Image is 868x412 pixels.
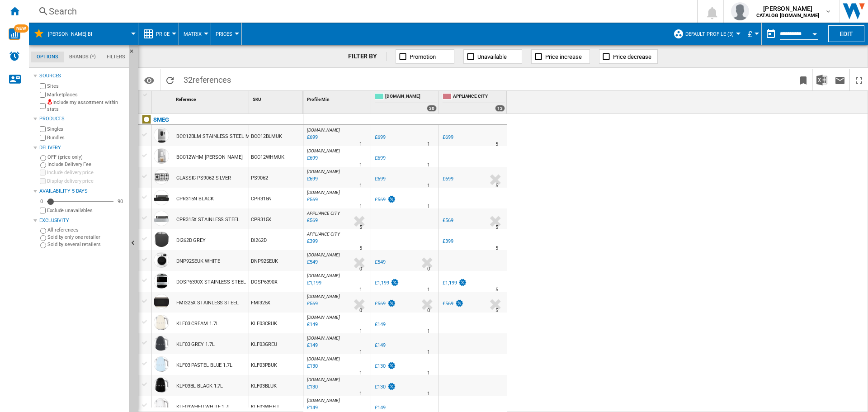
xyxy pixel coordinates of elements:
button: md-calendar [762,25,780,43]
div: APPLIANCE CITY 13 offers sold by APPLIANCE CITY [441,91,507,114]
div: 90 [115,198,125,205]
div: £569 [443,301,453,307]
div: Delivery Time : 1 day [427,161,430,170]
div: Delivery Time : 5 days [495,140,498,149]
div: Last updated : Tuesday, 14 October 2025 10:03 [306,195,318,204]
div: BCC12BLM STAINLESS STEEL MATTE BLACK [176,126,278,147]
div: Delivery Time : 1 day [359,202,362,211]
div: Last updated : Wednesday, 15 October 2025 04:29 [306,154,318,163]
div: Default profile (3) [673,23,738,45]
button: Options [140,72,158,88]
div: £699 [375,176,386,182]
button: Price [156,23,174,45]
div: Last updated : Wednesday, 15 October 2025 04:16 [306,362,318,371]
div: CPR315N [249,188,303,208]
button: Open calendar [807,24,823,41]
input: Marketplaces [40,92,46,98]
div: Delivery Time : 1 day [359,327,362,336]
div: Last updated : Wednesday, 15 October 2025 04:36 [306,341,318,350]
span: Price decrease [613,53,651,60]
div: £569 [441,299,464,308]
div: KLF03BLUK [249,375,303,396]
div: £549 [375,259,386,265]
button: Bookmark this report [794,69,812,90]
img: alerts-logo.svg [9,51,20,62]
button: Price increase [531,49,590,64]
div: Delivery Time : 5 days [495,306,498,315]
div: Sort None [305,91,371,105]
label: Include Delivery Fee [47,161,125,168]
div: Sort None [154,91,172,105]
md-tab-item: Filters [101,52,131,62]
div: DI262D GREY [176,230,206,251]
md-slider: Availability [47,197,113,206]
button: Price decrease [599,49,658,64]
div: DNP92SEUK [249,250,303,271]
div: Profile Min Sort None [305,91,371,105]
div: KLF03BL BLACK 1.7L [176,376,223,397]
div: BCC12BLMUK [249,125,303,146]
div: Last updated : Tuesday, 14 October 2025 10:03 [306,175,318,184]
span: [PERSON_NAME] [756,4,819,13]
div: Last updated : Wednesday, 15 October 2025 04:16 [306,320,318,329]
div: £569 [373,195,396,204]
div: SKU Sort None [251,91,303,105]
span: [DOMAIN_NAME] [307,169,340,174]
div: DOSP6390X STAINLESS STEEL [176,272,246,293]
img: mysite-not-bg-18x18.png [47,99,52,104]
span: Unavailable [477,53,507,60]
md-tab-item: Brands (*) [64,52,101,62]
span: APPLIANCE CITY [453,93,505,101]
span: APPLIANCE CITY [307,232,340,237]
span: 32 [179,69,236,88]
div: £569 [375,197,386,203]
div: £699 [443,134,453,140]
div: Delivery [39,144,125,152]
div: Delivery Time : 1 day [359,181,362,190]
span: Default profile (3) [685,31,734,37]
div: [DOMAIN_NAME] 30 offers sold by AO.COM [373,91,439,114]
span: [DOMAIN_NAME] [307,356,340,361]
md-tab-item: Options [31,52,64,62]
div: Delivery Time : 1 day [359,389,362,398]
div: Delivery Time : 1 day [427,202,430,211]
div: £699 [373,154,386,163]
md-menu: Currency [743,23,762,45]
div: £569 [375,301,386,307]
button: Download in Excel [813,69,831,90]
div: 0 [38,198,45,205]
div: Last updated : Wednesday, 15 October 2025 04:16 [306,383,318,392]
div: PS9062 [249,167,303,188]
label: Display delivery price [47,178,125,185]
span: Profile Min [307,97,330,102]
input: Display delivery price [40,208,46,213]
div: £1,199 [441,279,467,288]
div: £699 [373,175,386,184]
div: Delivery Time : 1 day [359,369,362,378]
div: £130 [373,383,396,392]
input: Display delivery price [40,178,46,184]
div: £149 [373,341,386,350]
div: Search [49,5,674,18]
div: KLF03 PASTEL BLUE 1.7L [176,355,232,376]
div: Sort None [251,91,303,105]
div: Products [39,115,125,123]
input: All references [40,228,46,234]
div: £1,199 [375,280,389,286]
label: Include my assortment within stats [47,99,125,113]
div: £699 [441,175,453,184]
div: Prices [216,23,237,45]
div: [PERSON_NAME] BI [33,23,133,45]
div: Price [143,23,174,45]
span: references [193,75,231,85]
button: Matrix [184,23,206,45]
div: Last updated : Wednesday, 15 October 2025 04:08 [306,299,318,308]
span: [DOMAIN_NAME] [385,93,437,101]
div: Last updated : Wednesday, 15 October 2025 04:12 [306,279,321,288]
button: [PERSON_NAME] BI [48,23,101,45]
div: Exclusivity [39,217,125,224]
div: Delivery Time : 1 day [427,140,430,149]
label: Exclude unavailables [47,207,125,214]
label: Marketplaces [47,91,125,98]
